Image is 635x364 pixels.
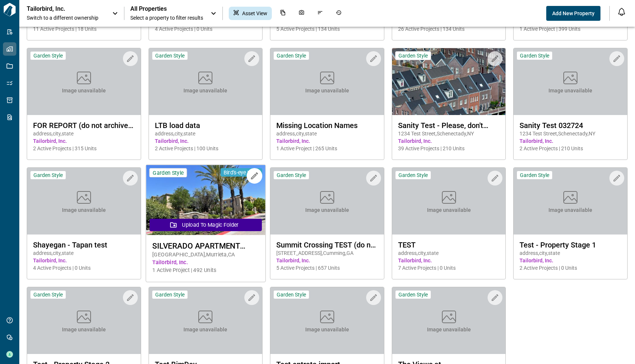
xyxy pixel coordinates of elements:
[155,130,257,137] span: address , city , state
[27,14,105,22] span: Switch to a different ownership
[277,52,306,59] span: Garden Style
[305,87,349,94] span: Image unavailable
[398,257,500,264] span: Tailorbird, Inc.
[520,52,549,59] span: Garden Style
[153,169,183,176] span: Garden Style
[520,145,621,152] span: 2 Active Projects | 210 Units
[398,172,428,178] span: Garden Style
[520,249,621,257] span: address , city , state
[33,240,135,249] span: Shayegan - Tapan test
[33,291,63,298] span: Garden Style
[616,6,628,18] button: Open notification feed
[398,130,500,137] span: 1234 Test Street , Schenectady , NY
[223,169,259,176] span: Bird's-eye View
[146,165,265,235] img: property-asset
[155,121,257,130] span: LTB load data
[520,137,621,145] span: Tailorbird, Inc.
[398,249,500,257] span: address , city , state
[152,259,259,266] span: Tailorbird, Inc.
[27,5,94,13] p: Tailorbird, Inc.
[520,121,621,130] span: Sanity Test 032724
[276,264,378,272] span: 5 Active Projects | 657 Units
[276,7,290,20] div: Documents
[398,240,500,249] span: TEST
[276,130,378,137] span: address , city , state
[548,87,592,94] span: Image unavailable
[33,257,135,264] span: Tailorbird, Inc.
[183,87,227,94] span: Image unavailable
[155,52,185,59] span: Garden Style
[130,14,203,22] span: Select a property to filter results
[398,52,428,59] span: Garden Style
[520,25,621,33] span: 1 Active Project | 399 Units
[546,6,600,21] button: Add New Property
[33,121,135,130] span: FOR REPORT (do not archive yet)
[33,137,135,145] span: Tailorbird, Inc.
[548,206,592,214] span: Image unavailable
[277,291,306,298] span: Garden Style
[242,10,267,17] span: Asset View
[398,264,500,272] span: 7 Active Projects | 0 Units
[155,137,257,145] span: Tailorbird, Inc.
[552,10,595,17] span: Add New Property
[229,7,272,20] div: Asset View
[276,257,378,264] span: Tailorbird, Inc.
[520,264,621,272] span: 2 Active Projects | 0 Units
[398,121,500,130] span: Sanity Test - Please, don't touch
[520,257,621,264] span: Tailorbird, Inc.
[33,25,135,33] span: 11 Active Projects | 18 Units
[305,206,349,214] span: Image unavailable
[276,249,378,257] span: [STREET_ADDRESS] , Cumming , GA
[155,145,257,152] span: 2 Active Projects | 100 Units
[427,326,471,333] span: Image unavailable
[427,206,471,214] span: Image unavailable
[33,130,135,137] span: address , city , state
[398,137,500,145] span: Tailorbird, Inc.
[33,264,135,272] span: 4 Active Projects | 0 Units
[152,251,259,259] span: [GEOGRAPHIC_DATA] , Murrieta , CA
[392,48,506,115] img: property-asset
[62,326,106,333] span: Image unavailable
[33,249,135,257] span: address , city , state
[130,5,203,13] span: All Properties
[62,87,106,94] span: Image unavailable
[294,7,309,20] div: Photos
[276,137,378,145] span: Tailorbird, Inc.
[152,241,259,250] span: SILVERADO APARTMENT HOMES
[331,7,346,20] div: Job History
[152,266,259,274] span: 1 Active Project | 492 Units
[398,145,500,152] span: 39 Active Projects | 210 Units
[276,145,378,152] span: 1 Active Project | 265 Units
[155,25,257,33] span: 4 Active Projects | 0 Units
[33,172,63,178] span: Garden Style
[183,326,227,333] span: Image unavailable
[155,291,185,298] span: Garden Style
[276,240,378,249] span: Summit Crossing TEST (do not remove)
[520,130,621,137] span: 1234 Test Street , Schenectady , NY
[62,206,106,214] span: Image unavailable
[520,240,621,249] span: Test - Property Stage 1
[398,291,428,298] span: Garden Style
[398,25,500,33] span: 26 Active Projects | 134 Units
[520,172,549,178] span: Garden Style
[277,172,306,178] span: Garden Style
[33,52,63,59] span: Garden Style
[276,121,378,130] span: Missing Location Names
[305,326,349,333] span: Image unavailable
[276,25,378,33] span: 5 Active Projects | 134 Units
[313,7,328,20] div: Issues & Info
[33,145,135,152] span: 2 Active Projects | 315 Units
[149,219,261,231] button: Upload to Magic Folder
